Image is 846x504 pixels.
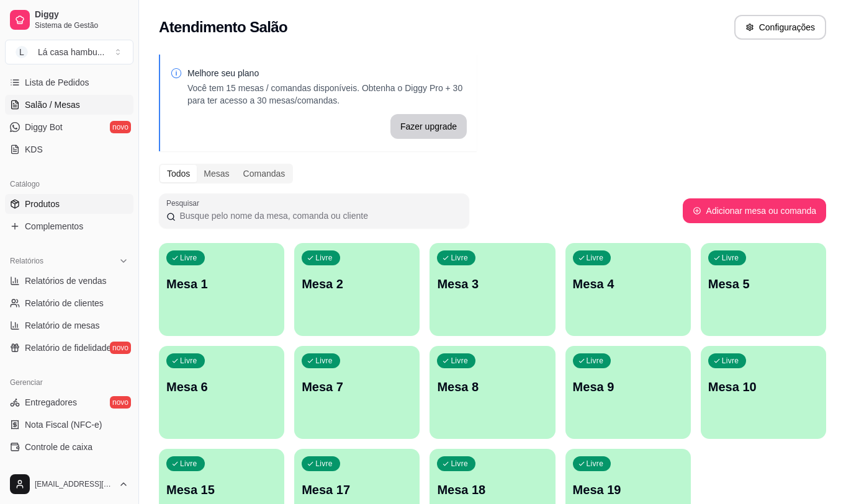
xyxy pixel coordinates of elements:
[35,9,128,20] span: Diggy
[390,114,467,139] button: Fazer upgrade
[294,346,420,439] button: LivreMesa 7
[5,5,133,35] a: DiggySistema de Gestão
[35,20,128,30] span: Sistema de Gestão
[315,459,333,469] p: Livre
[5,194,133,214] a: Produtos
[722,356,739,366] p: Livre
[734,15,826,40] button: Configurações
[25,418,102,431] span: Nota Fiscal (NFC-e)
[294,243,420,336] button: LivreMesa 2
[25,99,80,111] span: Salão / Mesas
[166,275,277,293] p: Mesa 1
[573,481,683,498] p: Mesa 19
[437,378,547,396] p: Mesa 8
[5,95,133,115] a: Salão / Mesas
[159,346,284,439] button: LivreMesa 6
[25,198,60,210] span: Produtos
[587,356,604,366] p: Livre
[35,479,114,489] span: [EMAIL_ADDRESS][DOMAIN_NAME]
[315,253,333,263] p: Livre
[451,356,468,366] p: Livre
[25,220,83,232] span: Complementos
[159,243,284,336] button: LivreMesa 1
[180,253,197,263] p: Livre
[5,216,133,236] a: Complementos
[25,463,91,475] span: Controle de fiado
[5,469,133,499] button: [EMAIL_ADDRESS][DOMAIN_NAME]
[176,210,462,222] input: Pesquisar
[180,459,197,469] p: Livre
[5,338,133,358] a: Relatório de fidelidadenovo
[302,481,412,498] p: Mesa 17
[38,46,104,58] div: Lá casa hambu ...
[5,392,133,412] a: Entregadoresnovo
[437,275,547,293] p: Mesa 3
[5,40,133,64] button: Select a team
[708,275,819,293] p: Mesa 5
[5,73,133,92] a: Lista de Pedidos
[573,378,683,396] p: Mesa 9
[302,275,412,293] p: Mesa 2
[5,437,133,457] a: Controle de caixa
[565,346,691,439] button: LivreMesa 9
[5,139,133,159] a: KDS
[25,121,63,133] span: Diggy Bot
[683,198,826,223] button: Adicionar mesa ou comanda
[187,82,467,107] p: Você tem 15 mesas / comandas disponíveis. Obtenha o Diggy Pro + 30 para ter acesso a 30 mesas/com...
[5,117,133,137] a: Diggy Botnovo
[25,143,43,156] span: KDS
[573,275,683,293] p: Mesa 4
[302,378,412,396] p: Mesa 7
[430,346,555,439] button: LivreMesa 8
[5,316,133,335] a: Relatório de mesas
[25,441,92,453] span: Controle de caixa
[166,198,204,208] label: Pesquisar
[565,243,691,336] button: LivreMesa 4
[25,396,77,409] span: Entregadores
[197,165,236,182] div: Mesas
[160,165,197,182] div: Todos
[5,373,133,392] div: Gerenciar
[166,378,277,396] p: Mesa 6
[701,346,826,439] button: LivreMesa 10
[5,174,133,194] div: Catálogo
[701,243,826,336] button: LivreMesa 5
[180,356,197,366] p: Livre
[437,481,547,498] p: Mesa 18
[5,293,133,313] a: Relatório de clientes
[25,76,89,89] span: Lista de Pedidos
[16,46,28,58] span: L
[451,253,468,263] p: Livre
[587,459,604,469] p: Livre
[451,459,468,469] p: Livre
[25,297,104,309] span: Relatório de clientes
[25,342,111,354] span: Relatório de fidelidade
[159,17,287,37] h2: Atendimento Salão
[187,67,467,79] p: Melhore seu plano
[708,378,819,396] p: Mesa 10
[315,356,333,366] p: Livre
[5,459,133,479] a: Controle de fiado
[10,256,43,266] span: Relatórios
[430,243,555,336] button: LivreMesa 3
[5,415,133,435] a: Nota Fiscal (NFC-e)
[25,275,107,287] span: Relatórios de vendas
[587,253,604,263] p: Livre
[722,253,739,263] p: Livre
[5,271,133,291] a: Relatórios de vendas
[25,319,100,332] span: Relatório de mesas
[166,481,277,498] p: Mesa 15
[236,165,292,182] div: Comandas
